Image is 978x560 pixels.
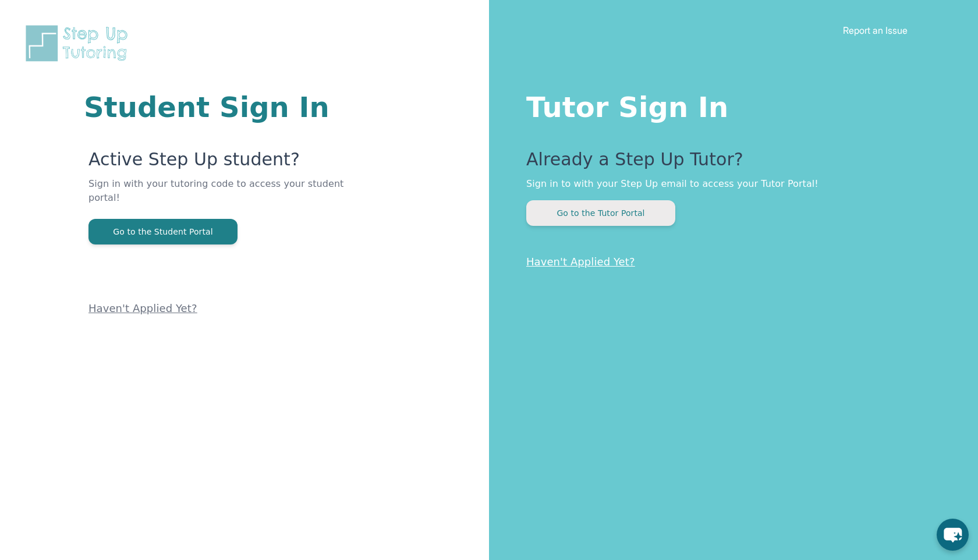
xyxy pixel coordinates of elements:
a: Go to the Student Portal [88,226,238,237]
button: Go to the Tutor Portal [526,200,675,226]
a: Report an Issue [843,24,908,36]
p: Sign in to with your Step Up email to access your Tutor Portal! [526,177,931,191]
p: Sign in with your tutoring code to access your student portal! [88,177,349,219]
h1: Student Sign In [84,93,349,121]
button: Go to the Student Portal [88,219,238,244]
h1: Tutor Sign In [526,88,931,121]
img: Step Up Tutoring horizontal logo [23,23,135,63]
a: Go to the Tutor Portal [526,207,675,218]
p: Active Step Up student? [88,149,349,177]
button: chat-button [937,519,969,551]
a: Haven't Applied Yet? [526,256,635,268]
p: Already a Step Up Tutor? [526,149,931,177]
a: Haven't Applied Yet? [88,302,197,314]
